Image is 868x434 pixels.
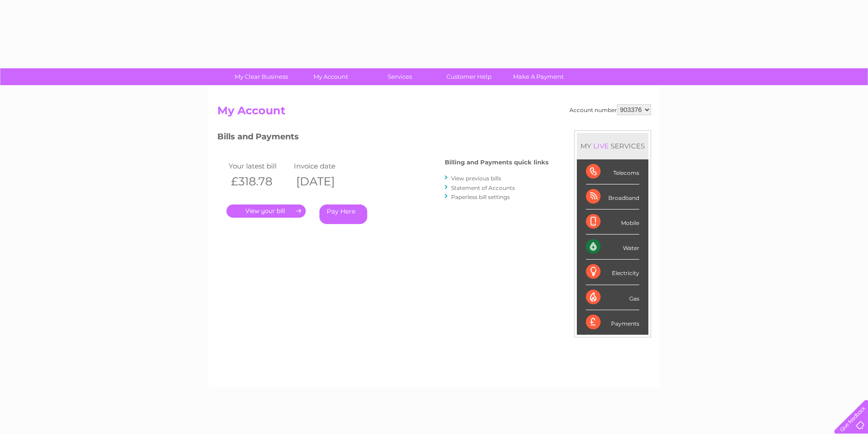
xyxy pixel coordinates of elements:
div: Water [586,235,639,260]
a: Services [362,68,437,85]
h3: Bills and Payments [217,130,549,146]
th: [DATE] [292,172,357,191]
a: . [226,204,306,218]
td: Invoice date [292,160,357,172]
div: MY SERVICES [577,133,648,159]
div: Mobile [586,209,639,235]
div: Account number [570,104,651,115]
a: Make A Payment [501,68,576,85]
h2: My Account [217,104,651,122]
a: My Account [293,68,368,85]
td: Your latest bill [226,160,292,172]
a: Customer Help [431,68,507,85]
a: Pay Here [319,204,367,224]
div: Gas [586,285,639,310]
th: £318.78 [226,172,292,191]
a: Statement of Accounts [451,184,515,191]
a: Paperless bill settings [451,194,510,200]
div: Payments [586,310,639,335]
div: Electricity [586,260,639,285]
div: LIVE [591,142,611,150]
div: Telecoms [586,159,639,184]
div: Broadband [586,184,639,209]
a: View previous bills [451,175,501,182]
h4: Billing and Payments quick links [445,159,549,166]
a: My Clear Business [224,68,299,85]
